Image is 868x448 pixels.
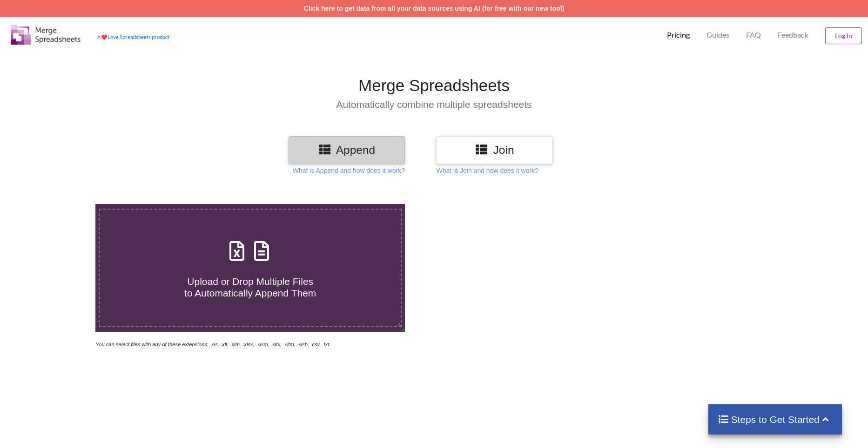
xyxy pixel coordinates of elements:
span: heart [101,34,108,40]
span: Feedback [778,31,808,39]
button: Log In [825,27,862,44]
span: Upload or Drop Multiple Files to Automatically Append Them [184,276,316,298]
p: FAQ [746,30,761,40]
h3: Append [296,143,398,157]
p: Pricing [667,30,690,40]
p: Guides [707,30,729,40]
a: Click here to get data from all your data sources using AI (for free with our new tool) [304,5,565,12]
h4: Steps to Get Started [718,414,833,425]
p: What is Append and how does it work? [293,166,405,175]
p: What is Join and how does it work? [436,166,538,175]
i: You can select files with any of these extensions: .xls, .xlt, .xlm, .xlsx, .xlsm, .xltx, .xltm, ... [95,342,329,347]
img: Logo.png [11,25,81,45]
h3: Join [443,143,545,157]
a: AheartLove Spreadsheets product [97,34,169,40]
